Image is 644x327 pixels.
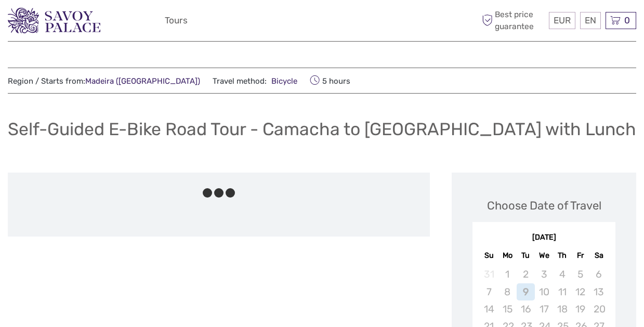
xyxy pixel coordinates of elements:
[498,300,517,318] div: Not available Monday, September 15th, 2025
[553,300,571,318] div: Not available Thursday, September 18th, 2025
[553,248,571,263] div: Th
[498,283,517,300] div: Not available Monday, September 8th, 2025
[623,15,632,25] span: 0
[535,248,553,263] div: We
[472,232,615,243] div: [DATE]
[589,266,608,283] div: Not available Saturday, September 6th, 2025
[267,76,297,86] a: Bicycle
[517,248,535,263] div: Tu
[487,198,601,214] div: Choose Date of Travel
[535,300,553,318] div: Not available Wednesday, September 17th, 2025
[571,283,589,300] div: Not available Friday, September 12th, 2025
[553,283,571,300] div: Not available Thursday, September 11th, 2025
[535,266,553,283] div: Not available Wednesday, September 3rd, 2025
[554,15,571,25] span: EUR
[535,283,553,300] div: Not available Wednesday, September 10th, 2025
[553,266,571,283] div: Not available Thursday, September 4th, 2025
[517,266,535,283] div: Not available Tuesday, September 2nd, 2025
[498,266,517,283] div: Not available Monday, September 1st, 2025
[85,76,200,86] a: Madeira ([GEOGRAPHIC_DATA])
[479,9,546,32] span: Best price guarantee
[480,266,498,283] div: Not available Sunday, August 31st, 2025
[589,248,608,263] div: Sa
[498,248,517,263] div: Mo
[571,266,589,283] div: Not available Friday, September 5th, 2025
[571,248,589,263] div: Fr
[165,13,188,28] a: Tours
[310,73,350,88] span: 5 hours
[571,300,589,318] div: Not available Friday, September 19th, 2025
[589,300,608,318] div: Not available Saturday, September 20th, 2025
[8,8,100,33] img: 3279-876b4492-ee62-4c61-8ef8-acb0a8f63b96_logo_small.png
[480,283,498,300] div: Not available Sunday, September 7th, 2025
[8,119,636,140] h1: Self-Guided E-Bike Road Tour - Camacha to [GEOGRAPHIC_DATA] with Lunch
[517,283,535,300] div: Not available Tuesday, September 9th, 2025
[480,248,498,263] div: Su
[480,300,498,318] div: Not available Sunday, September 14th, 2025
[589,283,608,300] div: Not available Saturday, September 13th, 2025
[580,12,601,29] div: EN
[8,76,200,87] span: Region / Starts from:
[517,300,535,318] div: Not available Tuesday, September 16th, 2025
[213,73,297,88] span: Travel method:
